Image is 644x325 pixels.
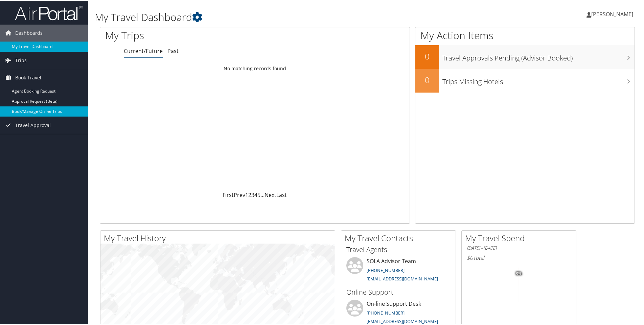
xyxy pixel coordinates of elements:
tspan: 0% [516,271,522,275]
h1: My Trips [105,28,276,42]
span: Book Travel [15,69,41,85]
span: [PERSON_NAME] [591,10,633,17]
h3: Travel Agents [346,244,451,254]
a: [PERSON_NAME] [586,3,640,24]
span: Dashboards [15,24,43,41]
h1: My Travel Dashboard [95,9,458,24]
span: Trips [15,51,27,68]
h1: My Action Items [415,28,635,42]
a: 1 [245,191,248,198]
h3: Trips Missing Hotels [442,73,635,86]
a: 0Trips Missing Hotels [415,68,635,92]
a: 3 [251,191,254,198]
h2: 0 [415,50,439,61]
a: 0Travel Approvals Pending (Advisor Booked) [415,45,635,68]
li: SOLA Advisor Team [343,256,454,284]
h2: My Travel Contacts [345,232,456,243]
a: Past [167,47,179,54]
a: [EMAIL_ADDRESS][DOMAIN_NAME] [367,275,438,281]
a: 4 [254,191,257,198]
a: 2 [248,191,251,198]
a: [EMAIL_ADDRESS][DOMAIN_NAME] [367,318,438,324]
h2: My Travel Spend [465,232,576,243]
span: $0 [467,253,473,261]
a: 5 [257,191,260,198]
h3: Online Support [346,287,451,296]
a: Next [264,191,276,198]
a: Last [276,191,287,198]
h6: Total [467,253,571,261]
a: Prev [234,191,245,198]
a: First [223,191,234,198]
a: [PHONE_NUMBER] [367,267,405,273]
a: [PHONE_NUMBER] [367,309,405,315]
img: airportal-logo.png [15,4,83,20]
h2: My Travel History [104,232,335,243]
h2: 0 [415,74,439,85]
span: Travel Approval [15,116,51,133]
h3: Travel Approvals Pending (Advisor Booked) [442,49,635,62]
h6: [DATE] - [DATE] [467,244,571,251]
a: Current/Future [124,47,163,54]
span: … [260,191,264,198]
td: No matching records found [100,62,410,74]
